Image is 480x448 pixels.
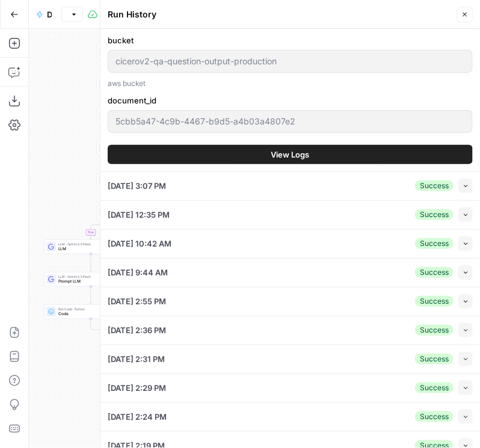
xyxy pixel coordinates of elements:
g: Edge from step_51 to step_26-conditional-end [91,319,144,333]
div: Success [415,238,454,249]
button: View Logs [108,145,473,164]
span: [DATE] 10:42 AM [108,238,171,250]
span: LLM [58,246,119,252]
p: aws bucket [108,78,473,90]
div: Success [415,382,454,393]
span: [DATE] 2:29 PM [108,382,166,394]
button: Deposition Prep - Question Creator [29,5,59,24]
span: [DATE] 3:07 PM [108,180,166,192]
div: LLM · Gemini 2.5 FlashLLMStep 29 [45,240,138,254]
g: Edge from step_29 to step_32 [90,254,92,271]
div: Success [415,209,454,220]
span: Run Code · Python [58,307,120,311]
div: LLM · Gemini 2.5 FlashPrompt LLMStep 32 [45,272,138,287]
span: LLM · Gemini 2.5 Flash [58,274,119,279]
label: document_id [108,94,473,106]
label: bucket [108,34,473,46]
div: Success [415,354,454,364]
g: Edge from step_32 to step_51 [90,286,92,304]
span: Deposition Prep - Question Creator [47,8,52,20]
span: [DATE] 2:24 PM [108,411,167,423]
span: Prompt LLM [58,278,119,284]
span: LLM · Gemini 2.5 Flash [58,242,119,247]
div: Success [415,325,454,336]
span: [DATE] 9:44 AM [108,266,168,278]
span: Code [58,311,120,317]
div: Success [415,267,454,278]
span: [DATE] 12:35 PM [108,209,170,221]
span: [DATE] 2:31 PM [108,353,165,365]
span: View Logs [271,149,310,161]
div: Success [415,296,454,307]
button: Version 156 [61,7,83,22]
div: Run Code · PythonCodeStep 51 [45,305,138,319]
div: Success [415,180,454,191]
g: Edge from step_26 to step_29 [90,220,144,239]
span: [DATE] 2:55 PM [108,295,166,307]
div: Success [415,411,454,422]
span: [DATE] 2:36 PM [108,324,166,336]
